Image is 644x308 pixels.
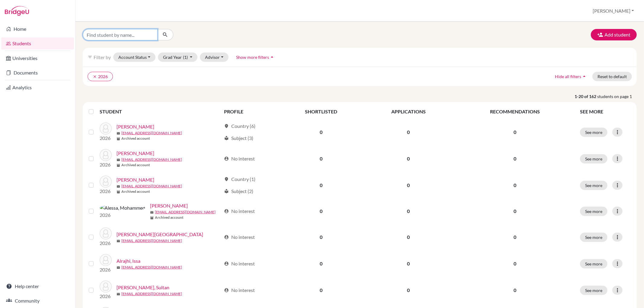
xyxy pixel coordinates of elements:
i: arrow_drop_up [581,73,587,79]
td: 0 [278,250,364,277]
span: mail [117,132,120,135]
span: location_on [224,177,229,182]
span: account_circle [224,209,229,214]
th: SHORTLISTED [278,104,364,119]
td: 0 [364,145,453,172]
button: See more [580,207,607,216]
img: Alrajhi, Issa [100,254,112,266]
input: Find student by name... [83,29,158,40]
button: clear2026 [88,72,113,81]
span: students on page 1 [597,93,637,100]
th: APPLICATIONS [364,104,453,119]
span: account_circle [224,156,229,161]
span: mail [150,211,154,214]
span: location_on [224,124,229,129]
span: Filter by [94,54,111,60]
button: Advisor [200,52,229,62]
a: [EMAIL_ADDRESS][DOMAIN_NAME] [121,238,182,243]
button: Reset to default [592,72,632,81]
span: mail [117,158,120,162]
a: [EMAIL_ADDRESS][DOMAIN_NAME] [121,265,182,270]
p: 0 [457,260,573,267]
div: Subject (3) [224,135,253,142]
span: (1) [183,55,188,60]
button: Grad Year(1) [158,52,198,62]
button: See more [580,128,607,137]
img: Al Sebyani, Sultan [100,281,112,293]
p: 2026 [100,161,112,168]
p: 0 [457,208,573,215]
a: Documents [1,67,74,79]
img: Alessa, Mohammed [100,204,145,211]
td: 0 [364,172,453,198]
i: filter_list [88,55,92,59]
b: Archived account [121,162,150,168]
a: Analytics [1,81,74,94]
div: No interest [224,287,255,294]
span: account_circle [224,288,229,293]
td: 0 [278,119,364,145]
img: Al-Haidari, Lana [100,227,112,240]
img: Bridge-U [5,6,29,16]
p: 2026 [100,240,112,247]
p: 0 [457,233,573,241]
span: account_circle [224,261,229,266]
button: [PERSON_NAME] [590,5,637,17]
td: 0 [278,145,364,172]
td: 0 [364,224,453,250]
a: [EMAIL_ADDRESS][DOMAIN_NAME] [121,183,182,189]
i: clear [93,75,97,79]
button: Show more filtersarrow_drop_up [231,52,280,62]
th: SEE MORE [576,104,634,119]
button: See more [580,181,607,190]
td: 0 [278,277,364,303]
td: 0 [364,119,453,145]
strong: 1-20 of 162 [575,93,597,100]
p: 0 [457,182,573,189]
button: Add student [591,29,637,40]
p: 2026 [100,188,112,195]
td: 0 [364,250,453,277]
a: [PERSON_NAME] [150,202,188,209]
th: STUDENT [100,104,220,119]
p: 2026 [100,293,112,300]
button: See more [580,154,607,164]
a: Home [1,23,74,35]
a: [PERSON_NAME], Sultan [117,284,169,291]
div: Subject (2) [224,188,253,195]
b: Archived account [155,215,184,220]
p: 2026 [100,211,145,219]
b: Archived account [121,189,150,194]
button: See more [580,286,607,295]
p: 2026 [100,135,112,142]
a: Alrajhi, Issa [117,257,140,265]
span: inventory_2 [117,190,120,194]
a: Community [1,295,74,307]
button: See more [580,233,607,242]
a: [PERSON_NAME][GEOGRAPHIC_DATA] [117,231,203,238]
div: No interest [224,260,255,267]
span: mail [117,185,120,188]
a: [PERSON_NAME] [117,123,154,130]
a: [PERSON_NAME] [117,150,154,157]
span: inventory_2 [117,164,120,167]
span: mail [117,239,120,243]
b: Archived account [121,136,150,141]
div: No interest [224,155,255,162]
span: local_library [224,136,229,141]
a: Students [1,37,74,49]
span: account_circle [224,235,229,240]
button: Hide all filtersarrow_drop_up [550,72,592,81]
a: Universities [1,52,74,64]
span: mail [117,292,120,296]
a: [PERSON_NAME] [117,176,154,183]
div: No interest [224,208,255,215]
p: 0 [457,287,573,294]
div: No interest [224,233,255,241]
span: Hide all filters [555,74,581,79]
td: 0 [278,172,364,198]
td: 0 [364,198,453,224]
a: [EMAIL_ADDRESS][DOMAIN_NAME] [121,130,182,136]
a: [EMAIL_ADDRESS][DOMAIN_NAME] [121,157,182,162]
p: 0 [457,155,573,162]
